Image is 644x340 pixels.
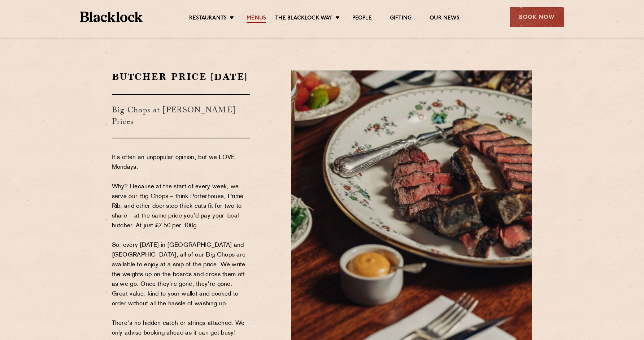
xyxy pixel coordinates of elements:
a: Gifting [390,15,412,23]
a: People [352,15,372,23]
p: It's often an unpopular opinion, but we LOVE Mondays. Why? Because at the start of every week, we... [112,153,250,338]
h3: Big Chops at [PERSON_NAME] Prices [112,94,250,138]
a: Our News [430,15,460,23]
img: BL_Textured_Logo-footer-cropped.svg [80,12,143,22]
a: Restaurants [189,15,227,23]
a: The Blacklock Way [275,15,332,23]
a: Menus [247,15,266,23]
h2: Butcher Price [DATE] [112,70,250,83]
div: Book Now [510,7,564,27]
